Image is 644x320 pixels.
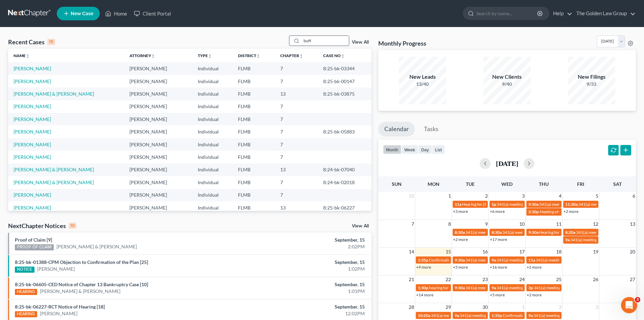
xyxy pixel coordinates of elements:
[466,181,475,187] span: Tue
[318,75,372,88] td: 8:25-bk-00147
[233,62,275,75] td: FLMB
[253,259,365,266] div: September, 15
[492,230,502,235] span: 8:30a
[15,237,52,243] a: Proof of Claim [9]
[476,7,538,20] input: Search by name...
[275,125,318,138] td: 7
[416,292,433,297] a: +14 more
[8,222,76,230] div: NextChapter Notices
[629,220,636,228] span: 13
[453,265,468,270] a: +5 more
[378,122,415,137] a: Calendar
[568,73,615,81] div: New Filings
[233,100,275,113] td: FLMB
[14,192,51,198] a: [PERSON_NAME]
[14,53,30,58] a: Nameunfold_more
[573,7,636,20] a: The Golden Law Group
[565,202,578,207] span: 11:30a
[466,230,531,235] span: 341(a) meeting for [PERSON_NAME]
[318,176,372,189] td: 8:24-bk-02018
[431,313,496,318] span: 341(a) meeting for [PERSON_NAME]
[621,297,637,313] iframe: Intercom live chat
[14,78,51,84] a: [PERSON_NAME]
[483,73,531,81] div: New Clients
[595,303,599,311] span: 3
[275,75,318,88] td: 7
[428,181,439,187] span: Mon
[527,265,542,270] a: +2 more
[490,265,507,270] a: +16 more
[482,303,488,311] span: 30
[527,292,542,297] a: +2 more
[482,248,488,256] span: 16
[15,304,105,310] a: 8:25-bk-06227-RCT Notice of Hearing [18]
[275,201,318,214] td: 13
[40,310,77,317] a: [PERSON_NAME]
[466,285,531,290] span: 341(a) meeting for [PERSON_NAME]
[528,285,533,290] span: 3p
[318,125,372,138] td: 8:25-bk-05883
[613,181,622,187] span: Sat
[275,176,318,189] td: 7
[15,259,148,265] a: 8:25-bk-01388-CPM Objection to Confirmation of the Plan [25]
[253,288,365,295] div: 1:01PM
[635,297,640,302] span: 3
[102,7,130,20] a: Home
[318,164,372,176] td: 8:24-bk-07040
[496,160,518,167] h2: [DATE]
[555,248,562,256] span: 18
[238,53,260,58] a: Districtunfold_more
[519,275,525,284] span: 24
[490,237,507,242] a: +17 more
[448,220,452,228] span: 8
[275,151,318,163] td: 7
[14,103,51,109] a: [PERSON_NAME]
[445,248,452,256] span: 15
[558,192,562,200] span: 4
[302,36,349,46] input: Search by name...
[56,243,137,250] a: [PERSON_NAME] & [PERSON_NAME]
[492,257,496,263] span: 9a
[577,181,584,187] span: Fri
[497,257,598,263] span: 341(a) meeting for [PERSON_NAME] & [PERSON_NAME]
[71,11,93,16] span: New Case
[151,54,155,58] i: unfold_more
[275,164,318,176] td: 13
[192,176,233,189] td: Individual
[253,243,365,250] div: 2:02PM
[429,285,481,290] span: hearing for [PERSON_NAME]
[275,189,318,201] td: 7
[570,237,636,242] span: 341(a) meeting for [PERSON_NAME]
[484,220,488,228] span: 9
[492,313,502,318] span: 1:35p
[233,164,275,176] td: FLMB
[576,230,641,235] span: 341(a) meeting for [PERSON_NAME]
[455,285,465,290] span: 9:30a
[492,285,496,290] span: 9a
[352,40,369,45] a: View All
[14,154,51,160] a: [PERSON_NAME]
[408,275,415,284] span: 21
[26,54,30,58] i: unfold_more
[124,138,192,151] td: [PERSON_NAME]
[192,75,233,88] td: Individual
[595,192,599,200] span: 5
[399,73,446,81] div: New Leads
[280,53,303,58] a: Chapterunfold_more
[124,75,192,88] td: [PERSON_NAME]
[418,145,432,154] button: day
[497,202,562,207] span: 341(a) meeting for [PERSON_NAME]
[550,7,572,20] a: Help
[192,201,233,214] td: Individual
[14,142,51,147] a: [PERSON_NAME]
[253,281,365,288] div: September, 15
[15,311,37,317] div: HEARING
[555,275,562,284] span: 25
[408,192,415,200] span: 31
[124,164,192,176] td: [PERSON_NAME]
[490,209,505,214] a: +6 more
[124,176,192,189] td: [PERSON_NAME]
[124,201,192,214] td: [PERSON_NAME]
[565,237,570,242] span: 9a
[455,202,461,207] span: 11a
